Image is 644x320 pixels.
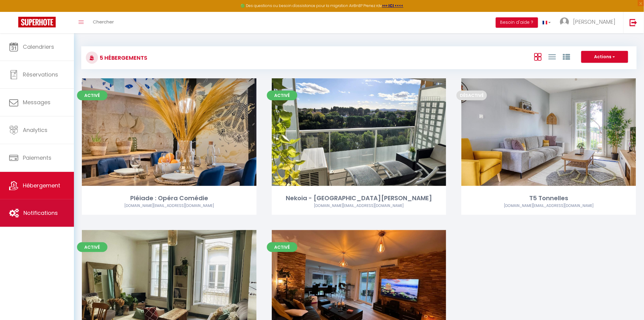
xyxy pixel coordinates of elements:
[23,126,47,134] span: Analytics
[534,52,541,62] a: Vue en Box
[560,17,569,27] img: ...
[382,3,404,8] a: >>> ICI <<<<
[18,17,56,27] img: Super Booking
[23,182,60,189] span: Hébergement
[573,18,616,26] span: [PERSON_NAME]
[272,203,446,209] div: Airbnb
[82,194,257,203] div: Pléiade : Opéra Comédie
[77,91,107,100] span: Activé
[23,154,51,162] span: Paiements
[630,19,637,26] img: logout
[457,91,487,100] span: Désactivé
[98,51,147,65] h3: 5 Hébergements
[23,71,58,78] span: Réservations
[555,12,623,33] a: ... [PERSON_NAME]
[267,242,297,252] span: Activé
[88,12,118,33] a: Chercher
[82,203,257,209] div: Airbnb
[23,43,54,51] span: Calendriers
[77,242,107,252] span: Activé
[496,17,538,28] button: Besoin d'aide ?
[23,209,58,217] span: Notifications
[267,91,297,100] span: Activé
[548,52,556,62] a: Vue en Liste
[93,19,114,25] span: Chercher
[461,194,636,203] div: T5 Tonnelles
[581,51,628,63] button: Actions
[23,98,51,106] span: Messages
[272,194,446,203] div: Nekoia - [GEOGRAPHIC_DATA][PERSON_NAME]
[461,203,636,209] div: Airbnb
[563,52,570,62] a: Vue par Groupe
